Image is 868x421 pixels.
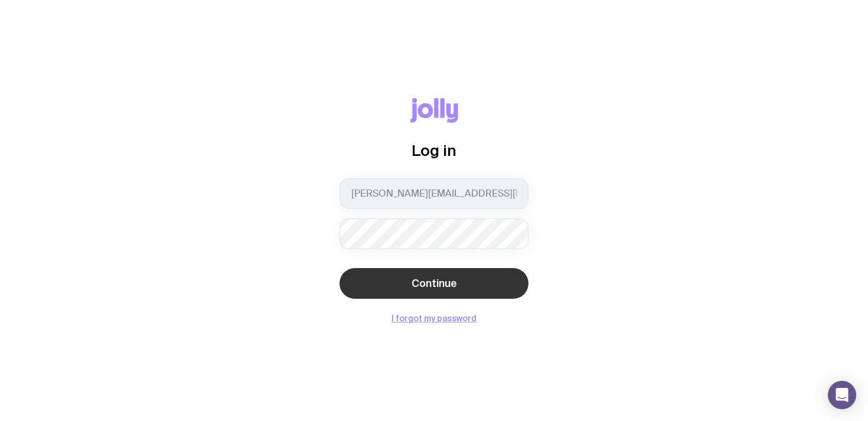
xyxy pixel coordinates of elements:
div: Open Intercom Messenger [828,381,856,409]
button: I forgot my password [391,314,477,323]
button: Continue [340,268,528,299]
input: you@email.com [340,178,528,209]
span: Continue [412,276,457,291]
span: Log in [412,142,456,159]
